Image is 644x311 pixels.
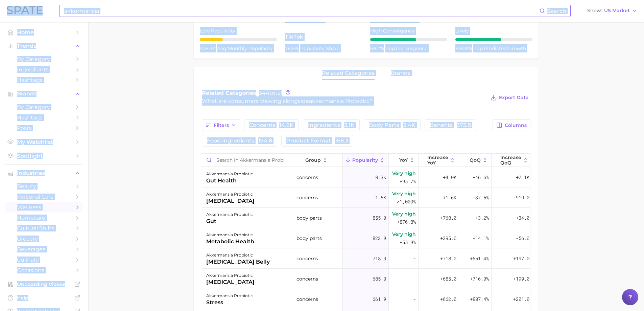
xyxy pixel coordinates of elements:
button: akkermansia probioticstressconcerns661.9-+662.0+807.4%+201.0>1,000%+662.0 [202,289,605,309]
a: beverages [5,244,82,254]
span: product format [286,138,348,143]
span: concerns [296,295,318,303]
a: Home [5,27,82,38]
span: Very high [392,169,416,177]
button: Increase QoQ [492,154,532,167]
span: occasions [17,267,71,273]
span: -37.5% [473,194,489,202]
span: 14.6k [279,122,294,128]
span: +651.4% [470,254,489,263]
span: 308.3k [200,45,217,51]
span: Trends [17,43,71,49]
button: Export Data [489,93,530,103]
button: Filters [202,119,240,131]
span: +1.6k [443,194,456,202]
div: akkermansia probiotic [206,210,253,219]
img: SPATE [7,6,43,14]
span: +55.9% [400,238,416,246]
a: by Category [5,54,82,64]
div: 3 / 10 [200,38,277,41]
span: US Market [604,9,630,13]
span: 168.3 [335,137,348,144]
span: +3.2% [475,214,489,222]
span: +685.0 [440,275,456,283]
span: by Category [17,104,71,110]
span: +34.0 [516,214,529,222]
span: -56.0 [516,234,529,242]
button: akkermansia probiotic[MEDICAL_DATA]concerns685.0-+685.0+716.0%+199.0>1,000%+662.0 [202,269,605,289]
span: +95.7% [400,177,416,185]
span: Filters [214,123,229,128]
a: Hashtags [5,112,82,123]
button: Industries [5,168,82,178]
a: Hashtags [5,75,82,85]
a: cultural shifts [5,223,82,234]
a: Posts [5,123,82,133]
span: cultural shifts [17,225,71,231]
span: grocery [17,236,71,242]
button: akkermansia probioticgutbody parts855.0Very high+876.8%+768.0+3.2%+34.0+9.3%+104.0 [202,208,605,228]
span: Increase YoY [427,155,448,165]
a: homecare [5,213,82,223]
span: 68.2% [370,45,385,51]
span: ingredients [308,123,355,128]
a: grocery [5,234,82,244]
a: beauty [5,181,82,192]
span: 855.0 [373,214,386,222]
span: 823.9 [373,234,386,242]
input: Search in akkermansia probiotic [202,154,294,166]
div: [MEDICAL_DATA] [206,278,255,286]
span: 373.8 [457,122,471,128]
span: 718.0 [373,254,386,263]
span: Industries [17,170,71,176]
span: +199.0 [513,275,529,283]
span: Brands [17,91,71,97]
button: akkermansia probiotic[MEDICAL_DATA] bellyconcerns718.0-+718.0+651.4%+197.0>1,000%+665.0 [202,248,605,269]
button: ShowUS Market [586,6,639,15]
button: akkermansia probiotic[MEDICAL_DATA]concerns1.6kVery high>1,000%+1.6k-37.5%-919.0+221.5%+1.3k [202,187,605,208]
a: personal care [5,192,82,202]
span: +716.0% [470,275,489,283]
div: High Convergence [370,27,447,35]
span: Help [17,295,71,301]
span: group [305,157,321,163]
span: personal care [17,194,71,200]
div: [MEDICAL_DATA] [206,197,255,205]
span: Spotlight [17,153,71,159]
span: akkermansia probiotic [309,98,369,104]
span: by Category [17,56,71,62]
a: culinary [5,254,82,265]
span: QoQ [470,157,481,163]
span: brands [391,70,410,76]
span: Export Data [499,95,529,101]
div: akkermansia probiotic [206,170,253,178]
a: occasions [5,265,82,275]
span: +2.1k [516,173,529,181]
div: akkermansia probiotic [206,292,253,300]
span: Posts [17,125,71,131]
span: total [259,90,282,96]
span: 344 [259,90,269,96]
span: +807.4% [470,295,489,303]
span: YoY [399,157,408,163]
button: Increase YoY [419,154,459,167]
span: homecare [17,215,71,221]
span: - [413,275,416,283]
span: Hashtags [17,114,71,121]
button: Popularity [343,154,389,167]
button: akkermansia probioticmetabolic healthbody parts823.9Very high+55.9%+295.0-14.1%-56.0-9.4%-33.0 [202,228,605,248]
span: concerns [296,275,318,283]
span: 685.0 [373,275,386,283]
abbr: average [217,45,228,51]
span: food ingredients [207,138,272,143]
span: - [413,295,416,303]
button: YoY [389,154,419,167]
span: My Watchlist [17,139,71,145]
span: 3.1k [344,122,355,128]
span: benefits [430,123,471,128]
span: 8.3k [375,173,386,181]
span: Columns [505,123,527,128]
div: akkermansia probiotic [206,251,270,259]
span: -14.1% [473,234,489,242]
a: Onboarding Videos [5,279,82,289]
